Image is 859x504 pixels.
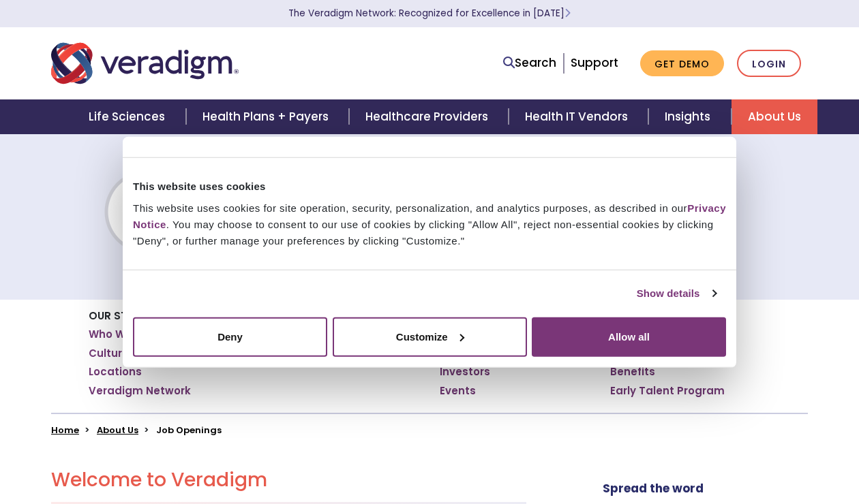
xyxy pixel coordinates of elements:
[89,384,191,398] a: Veradigm Network
[648,99,731,134] a: Insights
[97,424,138,437] a: About Us
[564,7,571,20] span: Learn More
[51,424,79,437] a: Home
[89,328,153,341] a: Who We Are
[509,99,648,134] a: Health IT Vendors
[133,178,726,195] div: This website uses cookies
[610,365,655,379] a: Benefits
[737,50,801,78] a: Login
[133,317,327,356] button: Deny
[603,480,704,497] strong: Spread the word
[610,384,725,398] a: Early Talent Program
[51,469,526,492] h2: Welcome to Veradigm
[571,54,618,71] a: Support
[133,202,726,230] a: Privacy Notice
[440,384,476,398] a: Events
[640,50,724,77] a: Get Demo
[186,99,349,134] a: Health Plans + Payers
[732,99,817,134] a: About Us
[89,347,194,360] a: Culture and Values
[532,317,726,356] button: Allow all
[440,365,490,379] a: Investors
[72,99,185,134] a: Life Sciences
[637,285,716,302] a: Show details
[51,41,239,86] img: Veradigm logo
[133,200,726,249] div: This website uses cookies for site operation, security, personalization, and analytics purposes, ...
[349,99,509,134] a: Healthcare Providers
[288,7,571,20] a: The Veradigm Network: Recognized for Excellence in [DATE]Learn More
[333,317,527,356] button: Customize
[503,54,556,72] a: Search
[89,365,142,379] a: Locations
